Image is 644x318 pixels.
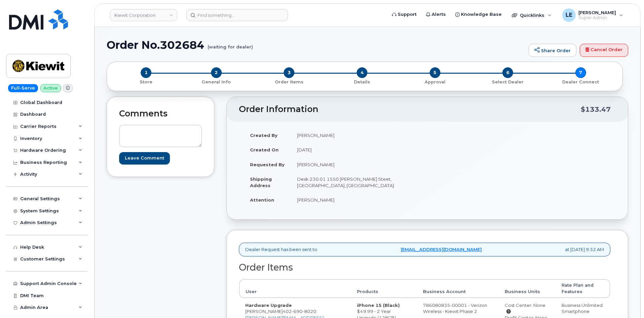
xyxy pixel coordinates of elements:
th: Rate Plan and Features [556,279,610,298]
strong: Hardware Upgrade [245,303,292,308]
a: 6 Select Dealer [471,78,544,85]
p: Details [328,79,396,85]
p: Select Dealer [474,79,542,85]
h2: Order Information [239,105,581,114]
div: Dealer Request has been sent to at [DATE] 9:32 AM [239,243,610,256]
span: 1 [141,67,151,78]
td: [PERSON_NAME] [291,128,422,143]
span: 2 [211,67,222,78]
h2: Comments [119,109,202,118]
span: 5 [430,67,440,78]
span: 4 [357,67,367,78]
small: (waiting for dealer) [208,39,253,49]
th: Products [351,279,417,298]
span: 3 [284,67,294,78]
span: 690 [292,309,302,314]
strong: Requested By [250,162,285,167]
h2: Order Items [239,262,610,273]
p: Approval [401,79,469,85]
a: 4 Details [326,78,399,85]
p: Store [115,79,177,85]
iframe: Messenger Launcher [615,289,639,313]
a: 2 General Info [180,78,253,85]
a: Share Order [529,44,576,57]
td: [DATE] [291,142,422,157]
th: Business Units [499,279,556,298]
span: 8020 [302,309,316,314]
td: [PERSON_NAME] [291,192,422,207]
span: 6 [502,67,513,78]
td: [PERSON_NAME] [291,157,422,172]
div: $133.47 [581,103,611,116]
strong: iPhone 15 (Black) [357,303,400,308]
div: Cost Center: None [505,302,549,315]
strong: Shipping Address [250,176,272,188]
a: Cancel Order [580,44,628,57]
p: General Info [183,79,250,85]
a: [EMAIL_ADDRESS][DOMAIN_NAME] [401,246,482,253]
strong: Created By [250,133,278,138]
h1: Order No.302684 [107,39,525,51]
td: Desk 230.01 1550 [PERSON_NAME] Steet, [GEOGRAPHIC_DATA], [GEOGRAPHIC_DATA] [291,172,422,192]
th: User [239,279,351,298]
a: 1 Store [112,78,180,85]
a: 3 Order Items [253,78,326,85]
th: Business Account [417,279,498,298]
input: Leave Comment [119,152,170,165]
p: Order Items [255,79,323,85]
strong: Created On [250,147,279,152]
span: 402 [283,309,316,314]
a: 5 Approval [398,78,471,85]
strong: Attention [250,197,274,203]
